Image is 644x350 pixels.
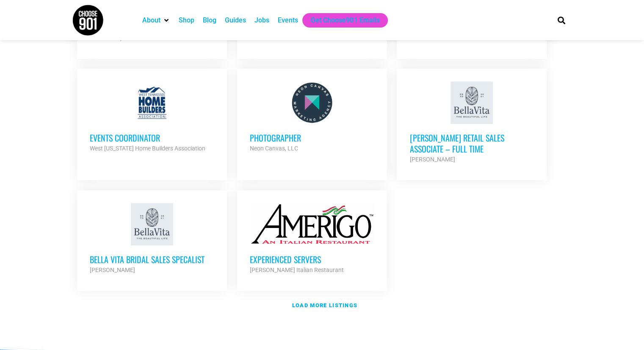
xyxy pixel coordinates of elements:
[90,267,135,273] strong: [PERSON_NAME]
[77,190,227,288] a: Bella Vita Bridal Sales Specalist [PERSON_NAME]
[397,69,547,177] a: [PERSON_NAME] Retail Sales Associate – Full Time [PERSON_NAME]
[250,254,374,265] h3: Experienced Servers
[90,254,214,265] h3: Bella Vita Bridal Sales Specalist
[90,132,214,143] h3: Events Coordinator
[138,13,174,28] div: About
[142,15,160,25] a: About
[292,302,357,308] strong: Load more listings
[90,145,205,152] strong: West [US_STATE] Home Builders Association
[225,15,246,25] a: Guides
[179,15,194,25] a: Shop
[554,13,568,27] div: Search
[250,132,374,143] h3: Photographer
[409,156,455,163] strong: [PERSON_NAME]
[250,145,298,152] strong: Neon Canvas, LLC
[278,15,298,25] a: Events
[409,132,534,154] h3: [PERSON_NAME] Retail Sales Associate – Full Time
[250,267,344,273] strong: [PERSON_NAME] Italian Restaurant
[90,25,187,42] strong: The [PERSON_NAME] Cardiovascular Foundation, Inc.
[77,69,227,166] a: Events Coordinator West [US_STATE] Home Builders Association
[311,15,379,25] a: Get Choose901 Emails
[203,15,216,25] a: Blog
[237,190,387,288] a: Experienced Servers [PERSON_NAME] Italian Restaurant
[138,13,543,28] nav: Main nav
[237,69,387,166] a: Photographer Neon Canvas, LLC
[72,296,572,315] a: Load more listings
[254,15,269,25] a: Jobs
